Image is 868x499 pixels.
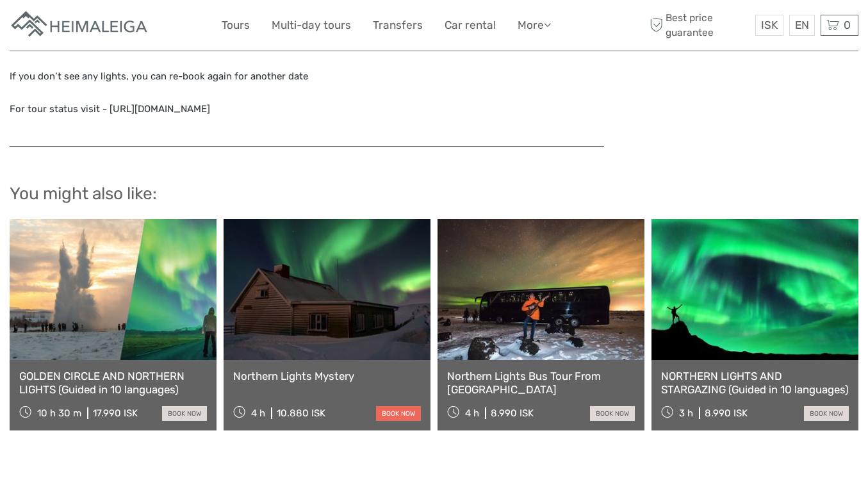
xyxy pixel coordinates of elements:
img: Apartments in Reykjavik [10,10,151,41]
a: Tours [222,16,250,35]
span: Best price guarantee [646,11,752,39]
a: GOLDEN CIRCLE AND NORTHERN LIGHTS (Guided in 10 languages) [19,370,207,396]
a: Multi-day tours [272,16,351,35]
a: Northern Lights Bus Tour From [GEOGRAPHIC_DATA] [447,370,635,396]
button: Open LiveChat chat widget [147,20,163,35]
span: 4 h [465,407,479,419]
a: book now [162,406,207,421]
div: EN [789,15,815,36]
a: NORTHERN LIGHTS AND STARGAZING (Guided in 10 languages) [661,370,849,396]
span: 4 h [251,407,265,419]
a: Northern Lights Mystery [233,370,421,382]
div: 10.880 ISK [277,407,325,419]
div: 8.990 ISK [491,407,534,419]
a: More [518,16,551,35]
span: 0 [842,19,853,31]
a: book now [804,406,849,421]
a: book now [376,406,421,421]
p: We're away right now. Please check back later! [18,22,145,33]
a: book now [590,406,635,421]
span: 10 h 30 m [37,407,81,419]
span: 3 h [679,407,693,419]
a: Car rental [445,16,496,35]
span: ISK [761,19,778,31]
div: 17.990 ISK [93,407,138,419]
h2: You might also like: [10,184,858,204]
a: Transfers [373,16,423,35]
div: 8.990 ISK [705,407,748,419]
